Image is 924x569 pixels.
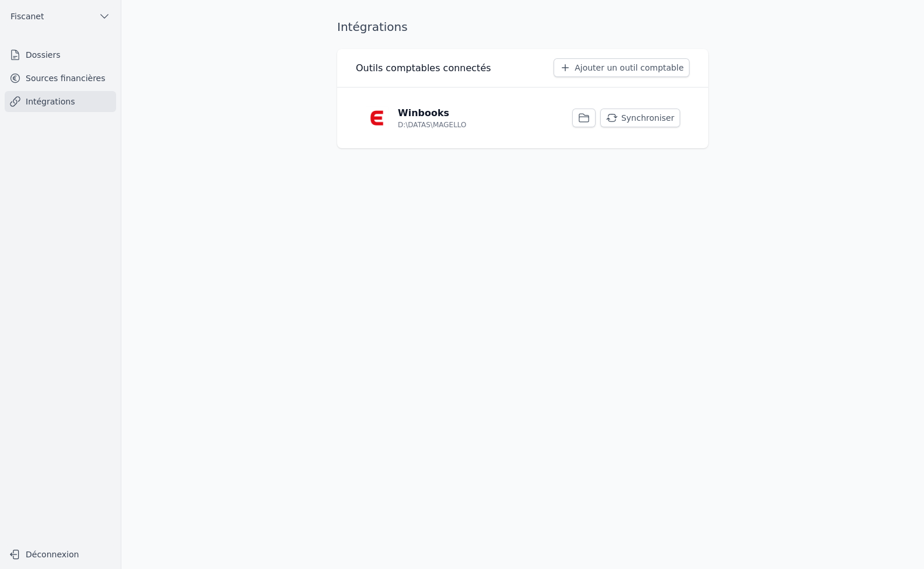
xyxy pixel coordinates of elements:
button: Ajouter un outil comptable [554,58,689,77]
a: Winbooks D:\DATAS\MAGELLO Synchroniser [356,97,689,139]
h3: Outils comptables connectés [356,61,491,75]
button: Synchroniser [600,109,680,127]
a: Intégrations [5,91,116,112]
span: Fiscanet [10,11,44,22]
p: Winbooks [398,106,449,120]
a: Dossiers [5,44,116,65]
h1: Intégrations [337,19,408,35]
a: Sources financières [5,68,116,89]
p: D:\DATAS\MAGELLO [398,120,467,130]
button: Fiscanet [5,7,116,26]
button: Déconnexion [5,545,116,564]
